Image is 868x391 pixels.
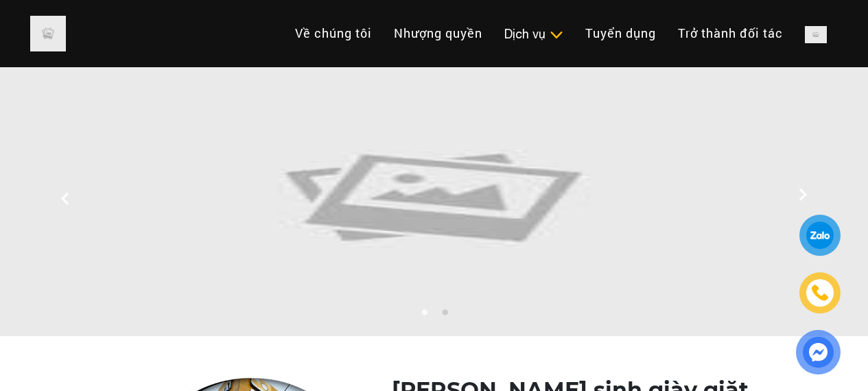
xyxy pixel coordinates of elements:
[417,309,431,322] button: 1
[812,285,828,300] img: phone-icon
[284,19,383,48] a: Về chúng tôi
[438,309,451,322] button: 2
[549,28,563,42] img: subToggleIcon
[504,25,563,43] div: Dịch vụ
[574,19,667,48] a: Tuyển dụng
[383,19,493,48] a: Nhượng quyền
[667,19,794,48] a: Trở thành đối tác
[801,274,838,311] a: phone-icon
